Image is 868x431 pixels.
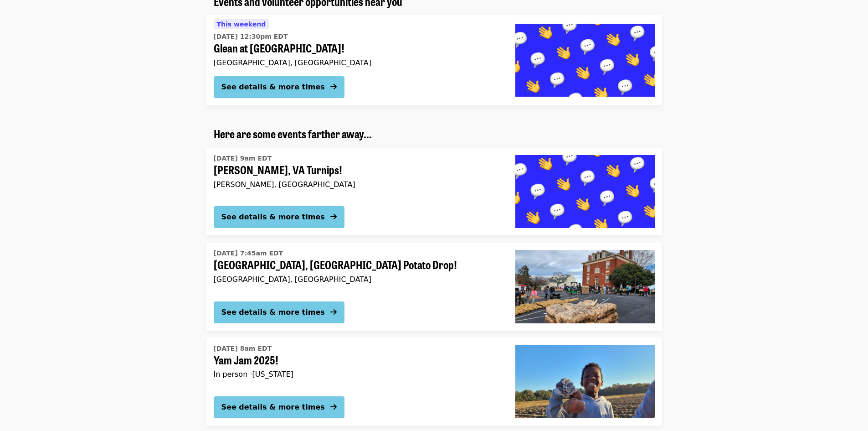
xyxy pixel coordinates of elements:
[214,206,344,228] button: See details & more times
[214,42,501,55] span: Glean at [GEOGRAPHIC_DATA]!
[214,353,501,367] span: Yam Jam 2025!
[206,243,662,330] a: See details for "Farmville, VA Potato Drop!"
[214,125,372,141] span: Here are some events farther away...
[206,338,662,426] a: See details for "Yam Jam 2025!"
[206,15,662,105] a: See details for "Glean at Lynchburg Community Market!"
[515,155,655,228] img: Riner, VA Turnips! organized by Society of St. Andrew
[221,402,325,413] div: See details & more times
[214,58,501,67] div: [GEOGRAPHIC_DATA], [GEOGRAPHIC_DATA]
[330,403,337,411] i: arrow-right icon
[214,258,501,271] span: [GEOGRAPHIC_DATA], [GEOGRAPHIC_DATA] Potato Drop!
[214,32,288,42] time: [DATE] 12:30pm EDT
[515,345,655,418] img: Yam Jam 2025! organized by Society of St. Andrew
[214,76,344,98] button: See details & more times
[214,275,501,284] div: [GEOGRAPHIC_DATA], [GEOGRAPHIC_DATA]
[214,154,272,163] time: [DATE] 9am EDT
[206,148,662,235] a: See details for "Riner, VA Turnips!"
[214,301,344,323] button: See details & more times
[330,213,337,221] i: arrow-right icon
[214,396,344,418] button: See details & more times
[214,370,294,379] span: In person · [US_STATE]
[217,21,266,28] span: This weekend
[515,24,655,97] img: Glean at Lynchburg Community Market! organized by Society of St. Andrew
[330,83,337,91] i: arrow-right icon
[214,249,283,258] time: [DATE] 7:45am EDT
[214,163,501,177] span: [PERSON_NAME], VA Turnips!
[214,180,501,189] div: [PERSON_NAME], [GEOGRAPHIC_DATA]
[221,307,325,318] div: See details & more times
[515,250,655,323] img: Farmville, VA Potato Drop! organized by Society of St. Andrew
[221,82,325,93] div: See details & more times
[221,212,325,223] div: See details & more times
[214,344,272,353] time: [DATE] 8am EDT
[330,308,337,317] i: arrow-right icon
